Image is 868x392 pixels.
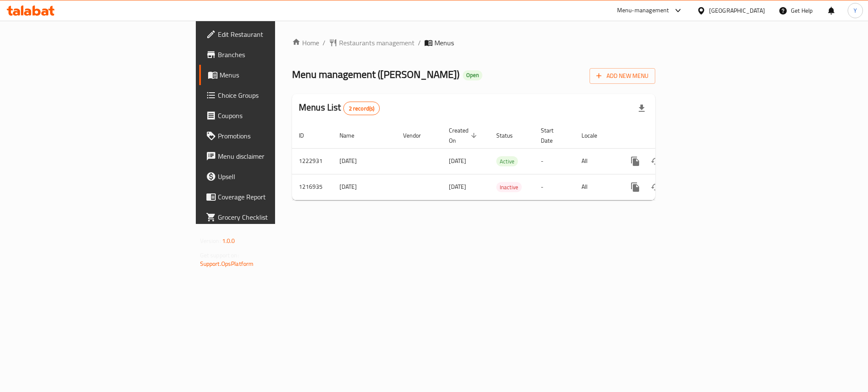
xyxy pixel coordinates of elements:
span: Coupons [218,110,334,121]
a: Choice Groups [199,85,341,105]
a: Grocery Checklist [199,207,341,227]
table: enhanced table [292,123,713,200]
span: Branches [218,50,334,60]
a: Coupons [199,105,341,126]
a: Support.OpsPlatform [200,258,254,269]
span: 1.0.0 [222,235,235,246]
span: Locale [581,130,608,141]
span: Status [496,130,524,141]
span: Start Date [541,125,565,146]
span: Get support on: [200,250,239,261]
li: / [418,38,421,48]
span: Restaurants management [339,38,415,48]
span: 2 record(s) [344,105,380,113]
a: Menu disclaimer [199,146,341,166]
span: Menu disclaimer [218,151,334,161]
button: Change Status [645,151,666,171]
span: Vendor [403,130,432,141]
span: Add New Menu [596,71,648,81]
span: [DATE] [449,181,466,192]
h2: Menus List [299,101,380,115]
td: - [534,148,575,174]
span: Menus [220,70,334,80]
span: Created On [449,125,479,146]
div: Open [463,70,482,80]
td: [DATE] [333,174,396,200]
td: All [575,174,618,200]
span: Version: [200,235,221,246]
nav: breadcrumb [292,38,655,48]
span: Name [339,130,365,141]
div: [GEOGRAPHIC_DATA] [709,6,765,15]
div: Export file [632,98,652,119]
div: Inactive [496,182,522,192]
div: Active [496,156,518,166]
div: Total records count [343,102,380,115]
td: All [575,148,618,174]
span: Grocery Checklist [218,212,334,222]
span: Upsell [218,171,334,182]
td: [DATE] [333,148,396,174]
a: Menus [199,65,341,85]
a: Edit Restaurant [199,24,341,44]
span: Active [496,157,518,166]
span: Edit Restaurant [218,29,334,39]
a: Promotions [199,126,341,146]
span: Coverage Report [218,192,334,202]
span: [DATE] [449,155,466,166]
div: Menu-management [617,6,669,16]
button: more [625,177,645,197]
button: Change Status [645,177,666,197]
th: Actions [618,123,713,149]
a: Upsell [199,166,341,187]
span: Inactive [496,182,522,192]
td: - [534,174,575,200]
button: Add New Menu [590,68,655,84]
span: Promotions [218,131,334,141]
span: Menus [434,38,454,48]
span: Menu management ( [PERSON_NAME] ) [292,65,459,84]
button: more [625,151,645,171]
a: Branches [199,44,341,65]
span: ID [299,130,315,141]
span: Y [854,6,857,15]
span: Choice Groups [218,90,334,100]
a: Restaurants management [329,38,415,48]
span: Open [463,72,482,79]
a: Coverage Report [199,187,341,207]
